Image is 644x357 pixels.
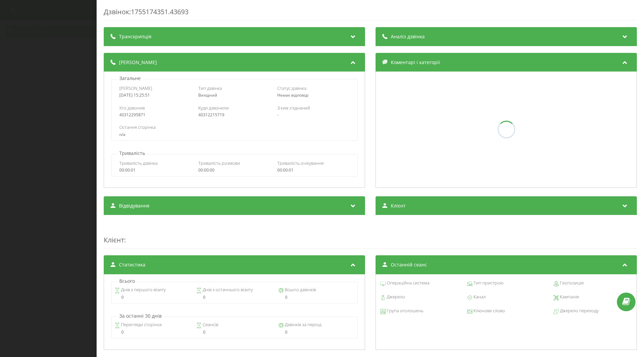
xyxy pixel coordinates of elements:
[391,202,406,209] span: Клієнт
[198,92,217,98] span: Вихідний
[391,33,425,40] span: Аналіз дзвінка
[119,160,158,166] span: Тривалість дзвінка
[119,261,145,268] span: Статистика
[119,85,152,91] span: [PERSON_NAME]
[119,113,191,117] div: 40312295871
[277,92,308,98] span: Немає відповіді
[559,280,584,286] span: Геопозиція
[198,168,270,173] div: 00:00:00
[104,235,124,244] span: Клієнт
[198,160,240,166] span: Тривалість розмови
[391,261,427,268] span: Останній сеанс
[196,295,273,300] div: 0
[119,59,157,66] span: [PERSON_NAME]
[277,113,349,117] div: -
[119,93,191,98] div: [DATE] 15:25:51
[198,113,270,117] div: 40312215719
[198,85,222,91] span: Тип дзвінка
[277,85,306,91] span: Статус дзвінка
[277,160,324,166] span: Тривалість очікування
[277,105,310,111] span: З ким з'єднаний
[119,124,156,130] span: Остання сторінка
[104,222,637,249] div: :
[120,321,162,328] span: Перегляди сторінок
[119,105,145,111] span: Хто дзвонив
[119,168,191,173] div: 00:00:01
[119,202,149,209] span: Відвідування
[119,132,349,137] div: n/a
[278,330,355,335] div: 0
[284,286,316,293] span: Всього дзвінків
[104,7,637,20] div: Дзвінок : 1755174351.43693
[472,308,505,314] span: Ключове слово
[118,75,142,82] p: Загальне
[391,59,440,66] span: Коментарі і категорії
[118,278,137,284] p: Всього
[198,105,229,111] span: Куди дзвонили
[196,330,273,335] div: 0
[386,308,423,314] span: Група оголошень
[115,330,191,335] div: 0
[386,280,429,286] span: Операційна система
[277,168,349,173] div: 00:00:01
[278,295,355,300] div: 0
[115,295,191,300] div: 0
[472,294,486,300] span: Канал
[202,321,218,328] span: Сеансів
[118,313,163,319] p: За останні 30 днів
[202,286,253,293] span: Днів з останнього візиту
[120,286,166,293] span: Днів з першого візиту
[559,308,599,314] span: Джерело переходу
[119,33,152,40] span: Транскрипція
[559,294,579,300] span: Кампанія
[472,280,503,286] span: Тип пристрою
[386,294,405,300] span: Джерело
[284,321,321,328] span: Дзвінків за період
[118,150,147,157] p: Тривалість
